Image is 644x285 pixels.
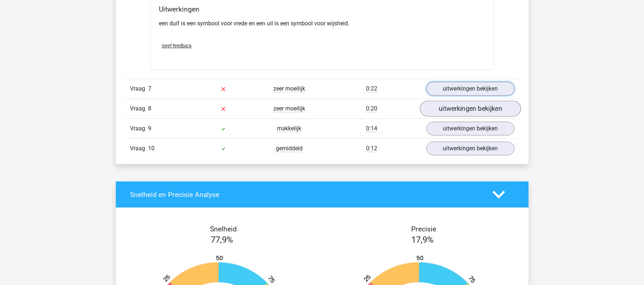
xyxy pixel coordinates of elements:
[211,235,233,245] span: 77,9%
[148,145,155,152] span: 10
[426,82,514,96] a: uitwerkingen bekijken
[273,105,305,112] span: zeer moeilijk
[162,43,191,49] span: Geef feedback
[130,190,481,199] h4: Snelheid en Precisie Analyse
[148,85,151,92] span: 7
[411,235,434,245] span: 17,9%
[273,85,305,92] span: zeer moeilijk
[366,85,377,92] span: 0:22
[331,225,517,233] h4: Precisie
[426,122,514,135] a: uitwerkingen bekijken
[130,144,148,153] span: Vraag
[130,124,148,133] span: Vraag
[159,5,485,13] h4: Uitwerkingen
[366,105,377,112] span: 0:20
[148,105,151,112] span: 8
[366,145,377,152] span: 0:12
[276,145,303,152] span: gemiddeld
[277,125,301,132] span: makkelijk
[366,125,377,132] span: 0:14
[159,19,485,28] p: een duif is een symbool voor vrede en een uil is een symbool voor wijsheid.
[426,142,514,155] a: uitwerkingen bekijken
[420,101,521,117] a: uitwerkingen bekijken
[130,225,317,233] h4: Snelheid
[130,104,148,113] span: Vraag
[148,125,151,132] span: 9
[130,84,148,93] span: Vraag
